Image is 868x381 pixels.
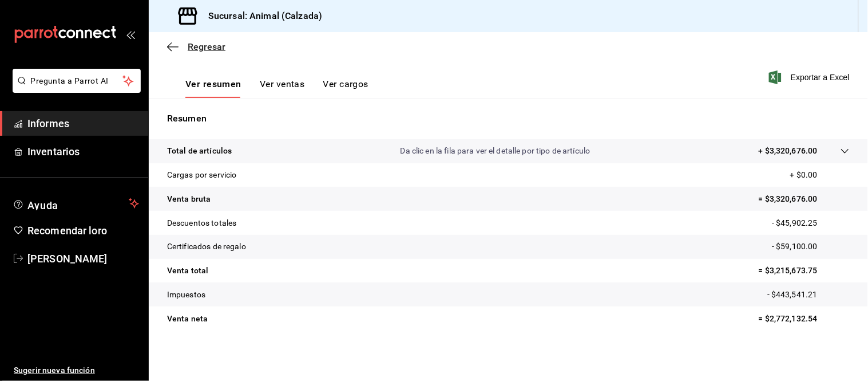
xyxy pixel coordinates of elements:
[772,218,818,227] font: - $45,902.25
[27,117,69,129] font: Informes
[167,113,207,124] font: Resumen
[13,69,141,93] button: Pregunta a Parrot AI
[771,70,850,84] button: Exportar a Excel
[759,314,818,323] font: = $2,772,132.54
[167,41,225,52] button: Regresar
[772,242,818,251] font: - $59,100.00
[31,76,109,85] font: Pregunta a Parrot AI
[759,194,818,203] font: = $3,320,676.00
[27,146,80,158] font: Inventarios
[791,73,850,82] font: Exportar a Excel
[167,242,246,251] font: Certificados de regalo
[260,78,305,89] font: Ver ventas
[8,83,141,95] a: Pregunta a Parrot AI
[208,10,322,21] font: Sucursal: Animal (Calzada)
[27,253,108,265] font: [PERSON_NAME]
[27,199,58,211] font: Ayuda
[126,30,135,39] button: abrir_cajón_menú
[185,78,241,89] font: Ver resumen
[167,146,232,155] font: Total de artículos
[790,170,818,179] font: + $0.00
[759,146,818,155] font: + $3,320,676.00
[167,218,236,227] font: Descuentos totales
[401,146,590,155] font: Da clic en la fila para ver el detalle por tipo de artículo
[323,78,369,89] font: Ver cargos
[167,266,208,275] font: Venta total
[167,170,237,179] font: Cargas por servicio
[14,366,95,375] font: Sugerir nueva función
[759,266,818,275] font: = $3,215,673.75
[767,290,818,299] font: - $443,541.21
[188,41,225,52] font: Regresar
[167,290,205,299] font: Impuestos
[167,194,211,203] font: Venta bruta
[27,225,107,237] font: Recomendar loro
[185,78,368,98] div: pestañas de navegación
[167,314,208,323] font: Venta neta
